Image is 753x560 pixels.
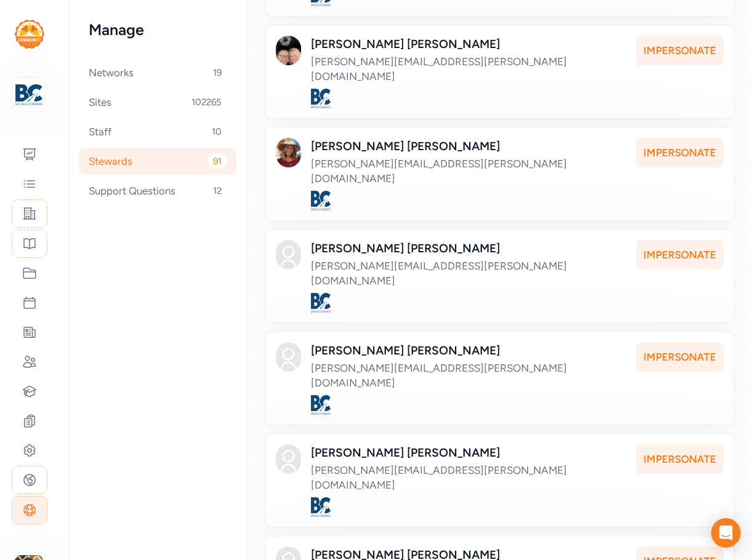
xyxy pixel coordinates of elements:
div: [PERSON_NAME][EMAIL_ADDRESS][PERSON_NAME][DOMAIN_NAME] [311,361,602,390]
img: Avatar [276,36,301,65]
img: logo [15,20,44,49]
div: [PERSON_NAME][EMAIL_ADDRESS][PERSON_NAME][DOMAIN_NAME] [311,463,602,492]
img: Logo [311,191,331,210]
span: 12 [208,183,227,198]
span: 102265 [187,95,227,110]
img: Avatar [276,444,301,474]
div: Impersonate [636,36,723,65]
div: Impersonate [636,444,723,474]
div: [PERSON_NAME] [PERSON_NAME] [311,240,602,257]
div: [PERSON_NAME] [PERSON_NAME] [311,342,602,359]
div: Networks [79,59,236,86]
div: Stewards [79,148,236,175]
div: [PERSON_NAME] [PERSON_NAME] [311,444,602,462]
span: 91 [208,154,227,169]
div: [PERSON_NAME][EMAIL_ADDRESS][PERSON_NAME][DOMAIN_NAME] [311,258,602,288]
img: Avatar [276,342,301,372]
div: Impersonate [636,138,723,167]
div: Impersonate [636,240,723,270]
div: [PERSON_NAME] [PERSON_NAME] [311,138,602,155]
span: 19 [208,65,227,80]
h2: Manage [89,20,227,39]
img: Logo [311,293,331,313]
div: Impersonate [636,342,723,372]
img: Logo [311,89,331,108]
span: 10 [207,124,227,139]
div: [PERSON_NAME][EMAIL_ADDRESS][PERSON_NAME][DOMAIN_NAME] [311,54,602,84]
div: Support Questions [79,177,236,204]
img: Logo [311,497,331,517]
div: [PERSON_NAME][EMAIL_ADDRESS][PERSON_NAME][DOMAIN_NAME] [311,156,602,186]
img: Avatar [276,240,301,270]
div: [PERSON_NAME] [PERSON_NAME] [311,36,602,53]
img: Avatar [276,138,301,167]
img: Logo [311,395,331,415]
img: logo [15,81,42,108]
div: Staff [79,118,236,145]
div: Sites [79,89,236,116]
div: Open Intercom Messenger [711,518,741,548]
